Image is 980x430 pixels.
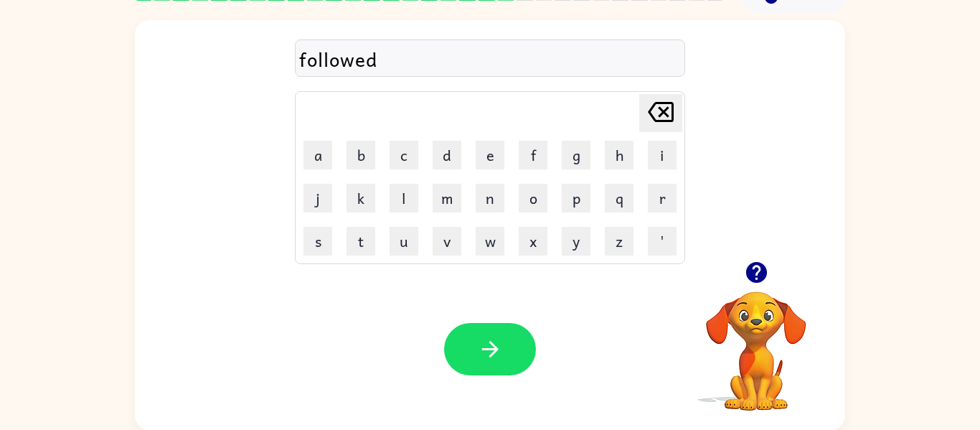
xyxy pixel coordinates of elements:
button: ' [648,227,677,256]
button: z [605,227,633,256]
button: a [303,141,332,169]
button: r [648,184,677,212]
button: u [390,227,418,256]
video: Your browser must support playing .mp4 files to use Literably. Please try using another browser. [684,269,828,413]
button: w [476,227,504,256]
button: y [562,227,590,256]
button: l [390,184,418,212]
button: k [347,184,375,212]
button: x [519,227,547,256]
button: s [303,227,332,256]
button: i [648,141,677,169]
button: n [476,184,504,212]
button: m [433,184,461,212]
button: q [605,184,633,212]
button: c [390,141,418,169]
button: b [347,141,375,169]
button: g [562,141,590,169]
button: v [433,227,461,256]
button: p [562,184,590,212]
div: followed [299,44,681,74]
button: f [519,141,547,169]
button: t [347,227,375,256]
button: d [433,141,461,169]
button: h [605,141,633,169]
button: o [519,184,547,212]
button: j [303,184,332,212]
button: e [476,141,504,169]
